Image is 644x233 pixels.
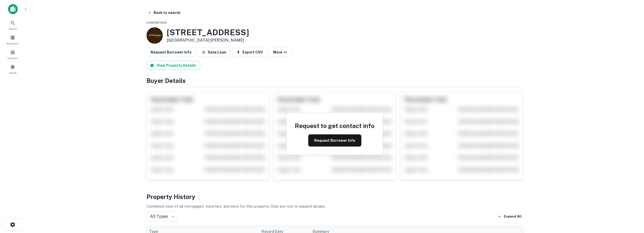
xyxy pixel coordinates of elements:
[147,203,523,209] p: Combined view of all mortgages, transfers, and liens for this property. Click any row to expand d...
[147,211,177,222] div: All Types
[496,213,523,220] button: Expand All
[269,48,293,57] button: More
[198,48,230,57] button: Save Loan
[619,192,644,217] iframe: Chat Widget
[147,192,523,201] h4: Property History
[8,56,18,60] span: Contacts
[232,48,267,57] button: Export CSV
[9,71,16,75] span: Saved
[147,21,167,24] span: Loan Details
[167,28,249,37] h3: [STREET_ADDRESS]
[147,48,196,57] button: Request Borrower Info
[9,27,17,31] span: Search
[167,37,249,43] p: [GEOGRAPHIC_DATA] •
[7,41,19,45] span: Borrowers
[2,33,24,46] a: Borrowers
[147,76,523,85] h4: Buyer Details
[210,38,244,43] a: [PERSON_NAME]
[8,4,18,14] img: capitalize-icon.png
[2,62,24,76] a: Saved
[2,47,24,61] a: Contacts
[308,134,361,147] button: Request Borrower Info
[146,8,182,17] button: Back to search
[295,121,375,130] h4: Request to get contact info
[2,18,24,32] a: Search
[147,61,200,70] button: View Property Details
